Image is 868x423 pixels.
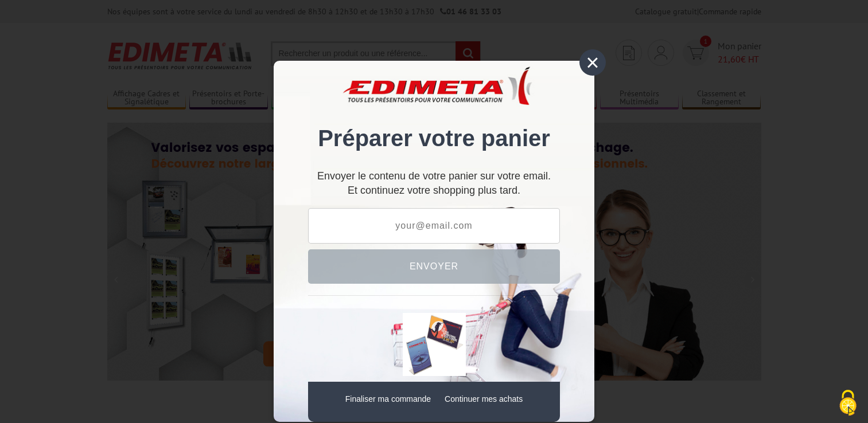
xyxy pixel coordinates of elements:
button: Cookies (fenêtre modale) [828,384,868,423]
p: Envoyer le contenu de votre panier sur votre email. [308,175,560,178]
div: × [579,49,606,76]
input: your@email.com [308,208,560,244]
button: Envoyer [308,249,560,284]
a: Finaliser ma commande [345,394,431,404]
div: Et continuez votre shopping plus tard. [308,175,560,196]
a: Continuer mes achats [445,394,523,404]
div: Préparer votre panier [308,78,560,163]
img: Cookies (fenêtre modale) [834,389,862,417]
